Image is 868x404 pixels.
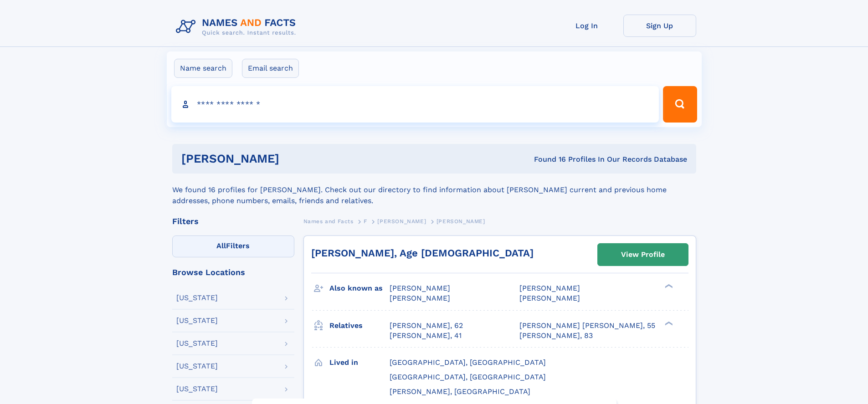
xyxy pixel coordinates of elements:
[172,235,294,257] label: Filters
[377,218,426,225] span: [PERSON_NAME]
[437,218,485,225] span: [PERSON_NAME]
[329,355,390,370] h3: Lived in
[406,154,687,164] div: Found 16 Profiles In Our Records Database
[550,15,623,37] a: Log In
[329,318,390,333] h3: Relatives
[390,331,462,341] a: [PERSON_NAME], 41
[364,218,367,225] span: F
[174,59,232,78] label: Name search
[519,284,580,292] span: [PERSON_NAME]
[390,294,450,302] span: [PERSON_NAME]
[242,59,299,78] label: Email search
[172,174,696,206] div: We found 16 profiles for [PERSON_NAME]. Check out our directory to find information about [PERSON...
[172,217,294,225] div: Filters
[390,387,530,396] span: [PERSON_NAME], [GEOGRAPHIC_DATA]
[176,294,218,302] div: [US_STATE]
[329,281,390,296] h3: Also known as
[311,247,534,259] a: [PERSON_NAME], Age [DEMOGRAPHIC_DATA]
[519,331,593,341] a: [PERSON_NAME], 83
[172,268,294,276] div: Browse Locations
[176,340,218,347] div: [US_STATE]
[390,321,463,331] a: [PERSON_NAME], 62
[390,358,546,367] span: [GEOGRAPHIC_DATA], [GEOGRAPHIC_DATA]
[171,86,659,123] input: search input
[390,284,450,292] span: [PERSON_NAME]
[181,153,407,164] h1: [PERSON_NAME]
[663,283,673,289] div: ❯
[519,294,580,302] span: [PERSON_NAME]
[377,215,426,227] a: [PERSON_NAME]
[176,317,218,324] div: [US_STATE]
[176,385,218,393] div: [US_STATE]
[623,15,696,37] a: Sign Up
[303,215,354,227] a: Names and Facts
[663,320,673,326] div: ❯
[519,321,655,331] a: [PERSON_NAME] [PERSON_NAME], 55
[598,244,688,266] a: View Profile
[364,215,367,227] a: F
[216,241,226,250] span: All
[663,86,697,123] button: Search Button
[172,15,303,39] img: Logo Names and Facts
[176,363,218,370] div: [US_STATE]
[621,244,665,265] div: View Profile
[390,373,546,381] span: [GEOGRAPHIC_DATA], [GEOGRAPHIC_DATA]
